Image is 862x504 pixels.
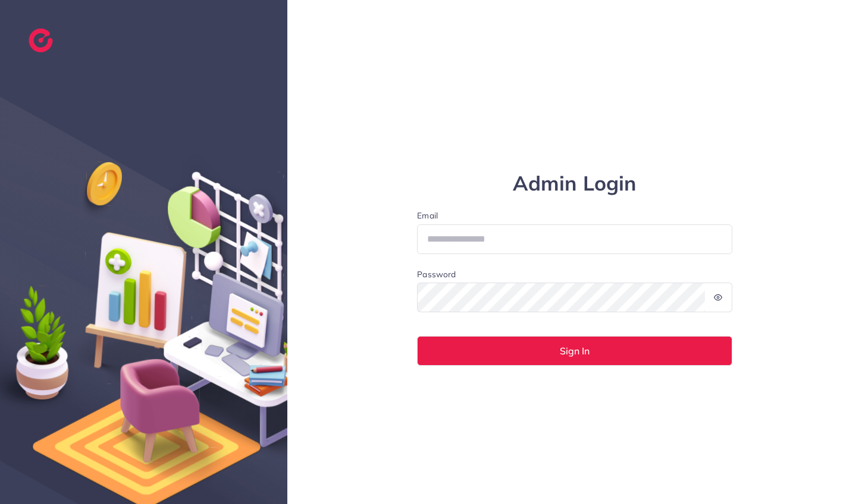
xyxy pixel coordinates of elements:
[560,346,590,356] span: Sign In
[417,336,732,366] button: Sign In
[417,268,456,280] label: Password
[417,210,732,221] label: Email
[29,28,53,52] img: logo
[417,172,732,196] h1: Admin Login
